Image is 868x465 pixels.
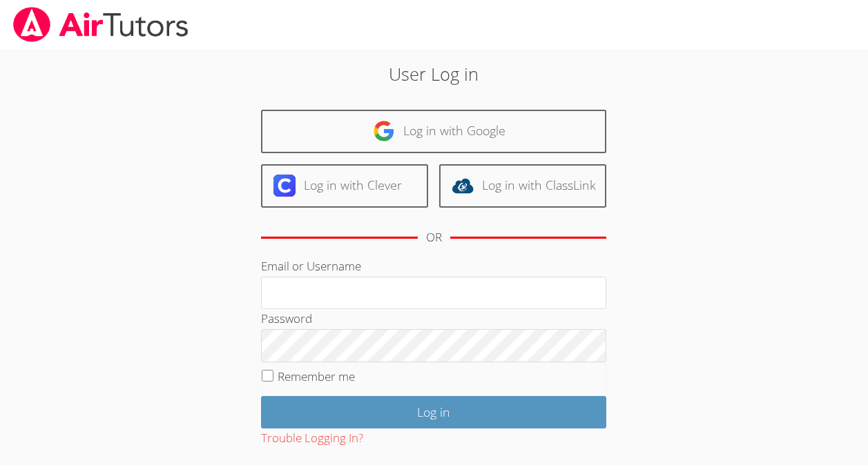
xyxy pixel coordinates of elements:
input: Log in [261,396,606,428]
a: Log in with ClassLink [439,164,606,208]
a: Log in with Clever [261,164,428,208]
label: Remember me [278,368,355,384]
img: airtutors_banner-c4298cdbf04f3fff15de1276eac7730deb9818008684d7c2e4769d2f7ddbe033.png [12,7,190,42]
label: Password [261,310,312,326]
div: OR [426,228,442,248]
a: Log in with Google [261,110,606,153]
button: Trouble Logging In? [261,428,363,448]
img: classlink-logo-d6bb404cc1216ec64c9a2012d9dc4662098be43eaf13dc465df04b49fa7ab582.svg [452,175,474,197]
h2: User Log in [200,61,668,87]
img: clever-logo-6eab21bc6e7a338710f1a6ff85c0baf02591cd810cc4098c63d3a4b26e2feb20.svg [273,175,296,197]
label: Email or Username [261,258,361,274]
img: google-logo-50288ca7cdecda66e5e0955fdab243c47b7ad437acaf1139b6f446037453330a.svg [373,120,395,142]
